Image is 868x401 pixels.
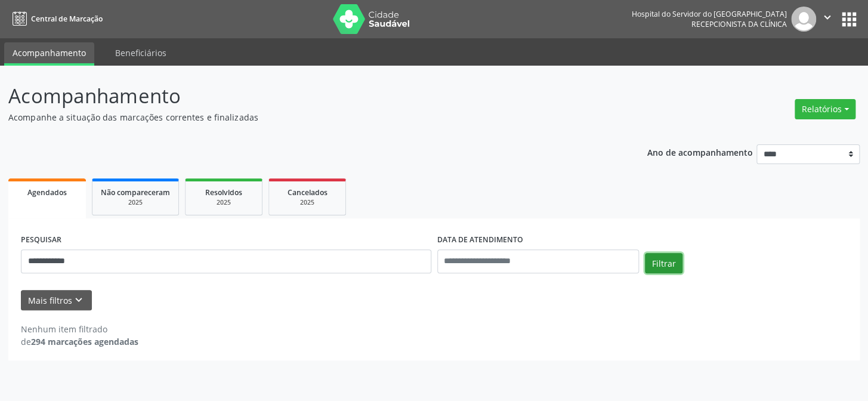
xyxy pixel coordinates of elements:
p: Acompanhe a situação das marcações correntes e finalizadas [8,111,604,124]
a: Acompanhamento [4,42,94,66]
label: PESQUISAR [21,231,61,249]
div: de [21,335,138,348]
span: Resolvidos [205,187,242,198]
div: Hospital do Servidor do [GEOGRAPHIC_DATA] [632,9,787,19]
button: Mais filtroskeyboard_arrow_down [21,290,92,311]
a: Central de Marcação [8,9,103,29]
p: Acompanhamento [8,81,604,111]
span: Recepcionista da clínica [691,19,787,29]
div: 2025 [194,198,254,207]
div: 2025 [101,198,170,207]
button: Relatórios [795,99,855,119]
button:  [816,7,839,32]
button: apps [839,9,860,30]
p: Ano de acompanhamento [647,144,752,159]
span: Agendados [27,187,67,198]
span: Não compareceram [101,187,170,198]
div: Nenhum item filtrado [21,323,138,335]
span: Cancelados [288,187,328,198]
i:  [821,11,834,24]
a: Beneficiários [107,42,175,63]
label: DATA DE ATENDIMENTO [437,231,523,249]
strong: 294 marcações agendadas [31,336,138,347]
span: Central de Marcação [31,14,103,24]
div: 2025 [277,198,337,207]
img: img [791,7,816,32]
button: Filtrar [645,253,682,273]
i: keyboard_arrow_down [72,294,85,307]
